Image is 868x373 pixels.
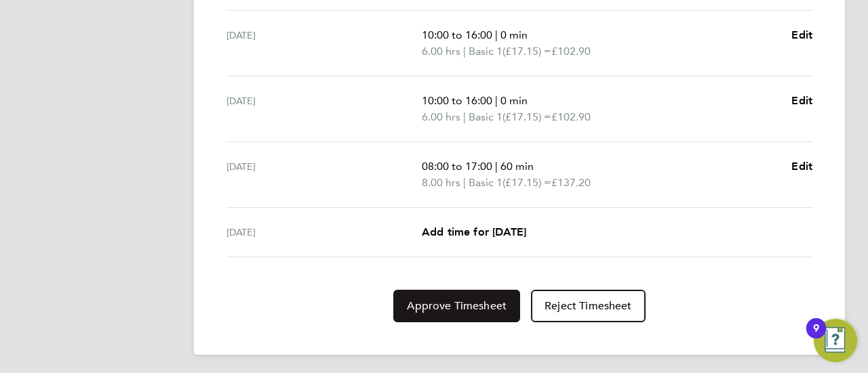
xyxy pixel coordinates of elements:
[531,290,646,322] button: Reject Timesheet
[226,158,422,191] div: [DATE]
[463,176,466,189] span: |
[495,94,498,107] span: |
[422,225,526,238] span: Add time for [DATE]
[791,93,812,109] a: Edit
[791,28,812,41] span: Edit
[502,110,551,123] span: (£17.15) =
[407,299,507,313] span: Approve Timesheet
[469,43,502,60] span: Basic 1
[422,176,460,189] span: 8.00 hrs
[469,109,502,125] span: Basic 1
[495,160,498,173] span: |
[463,45,466,58] span: |
[422,160,492,173] span: 08:00 to 17:00
[226,93,422,125] div: [DATE]
[226,27,422,60] div: [DATE]
[502,176,551,189] span: (£17.15) =
[226,224,422,240] div: [DATE]
[791,94,812,107] span: Edit
[422,45,460,58] span: 6.00 hrs
[422,224,526,240] a: Add time for [DATE]
[500,28,528,41] span: 0 min
[813,328,819,346] div: 9
[422,110,460,123] span: 6.00 hrs
[502,45,551,58] span: (£17.15) =
[791,27,812,43] a: Edit
[500,160,534,173] span: 60 min
[422,28,492,41] span: 10:00 to 16:00
[393,290,520,322] button: Approve Timesheet
[422,94,492,107] span: 10:00 to 16:00
[463,110,466,123] span: |
[495,28,498,41] span: |
[545,299,632,313] span: Reject Timesheet
[814,319,857,362] button: Open Resource Center, 9 new notifications
[791,160,812,173] span: Edit
[551,45,591,58] span: £102.90
[791,158,812,175] a: Edit
[469,175,502,191] span: Basic 1
[551,176,591,189] span: £137.20
[500,94,528,107] span: 0 min
[551,110,591,123] span: £102.90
